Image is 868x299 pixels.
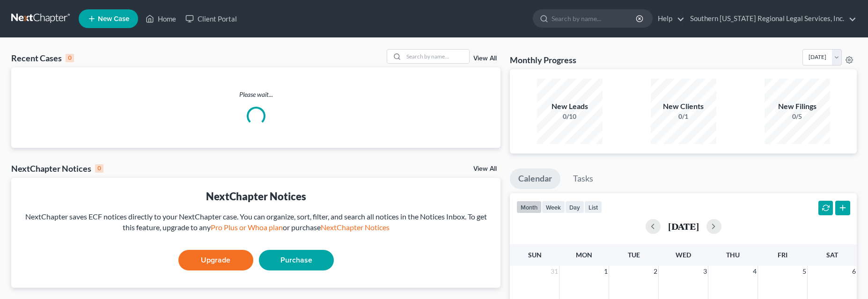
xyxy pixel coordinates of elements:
[565,168,602,189] a: Tasks
[653,10,684,27] a: Help
[765,101,830,112] div: New Filings
[550,266,559,277] span: 31
[826,251,838,259] span: Sat
[516,201,542,213] button: month
[528,251,542,259] span: Sun
[537,112,603,121] div: 0/10
[576,251,592,259] span: Mon
[752,266,758,277] span: 4
[510,54,576,66] h3: Monthly Progress
[259,250,334,270] a: Purchase
[603,266,609,277] span: 1
[565,201,584,213] button: day
[542,201,565,213] button: week
[211,223,283,232] a: Pro Plus or Whoa plan
[181,10,242,27] a: Client Portal
[321,223,390,232] a: NextChapter Notices
[473,55,497,62] a: View All
[552,10,637,27] input: Search by name...
[95,164,103,173] div: 0
[778,251,787,259] span: Fri
[802,266,807,277] span: 5
[668,221,699,231] h2: [DATE]
[141,10,181,27] a: Home
[584,201,602,213] button: list
[19,211,493,233] div: NextChapter saves ECF notices directly to your NextChapter case. You can organize, sort, filter, ...
[651,101,716,112] div: New Clients
[178,250,253,270] a: Upgrade
[851,266,857,277] span: 6
[651,112,716,121] div: 0/1
[702,266,708,277] span: 3
[11,90,500,99] p: Please wait...
[19,189,493,204] div: NextChapter Notices
[98,15,129,22] span: New Case
[66,54,74,62] div: 0
[765,112,830,121] div: 0/5
[510,168,560,189] a: Calendar
[653,266,658,277] span: 2
[537,101,603,112] div: New Leads
[11,163,103,174] div: NextChapter Notices
[404,50,469,63] input: Search by name...
[685,10,856,27] a: Southern [US_STATE] Regional Legal Services, Inc.
[473,166,497,172] a: View All
[726,251,740,259] span: Thu
[628,251,640,259] span: Tue
[676,251,691,259] span: Wed
[11,52,74,64] div: Recent Cases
